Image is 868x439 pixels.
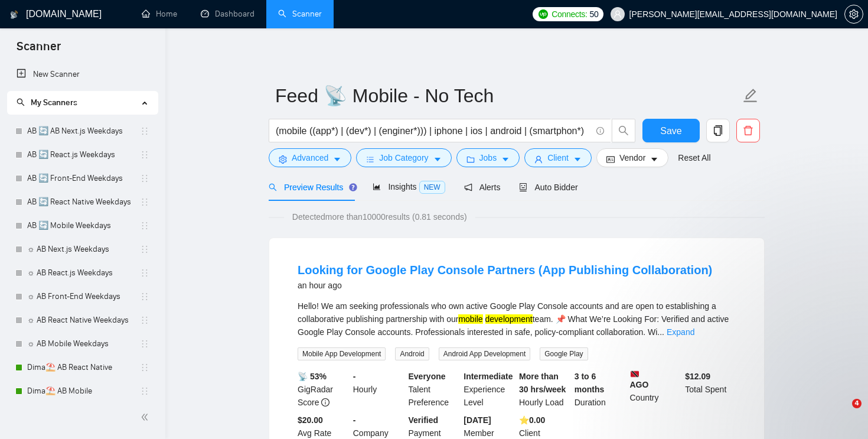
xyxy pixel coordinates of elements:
span: area-chart [373,183,381,191]
button: search [612,119,635,142]
span: delete [737,125,759,136]
span: Scanner [7,38,70,63]
div: Tooltip anchor [348,182,358,193]
span: user [614,10,622,18]
div: Country [628,370,683,409]
li: AB 🔄 React.js Weekdays [7,143,158,167]
li: Dima⛱️ AB React Native [7,356,158,379]
li: ☼ AB React.js Weekdays [7,261,158,285]
a: New Scanner [17,63,148,86]
a: ☼ AB Mobile Weekdays [27,332,140,356]
b: Intermediate [464,372,513,381]
span: bars [366,155,374,164]
span: Vendor [619,151,645,164]
iframe: Intercom live chat [828,399,856,427]
b: AGO [630,370,681,389]
span: caret-down [573,155,582,164]
div: Hello! We am seeking professionals who own active Google Play Console accounts and are open to es... [298,300,736,339]
a: AB 🔄 Mobile Weekdays [27,214,140,238]
b: Everyone [409,372,446,381]
img: logo [10,5,18,24]
a: ☼ AB Front-End Weekdays [27,285,140,308]
b: 📡 53% [298,372,327,381]
span: Android [395,347,429,360]
button: setting [844,5,863,24]
a: AB 🔄 Front-End Weekdays [27,167,140,190]
b: More than 30 hrs/week [519,372,566,394]
a: ☼ AB React Native Weekdays [27,308,140,332]
b: $20.00 [298,415,323,425]
span: Connects: [552,8,587,21]
span: info-circle [321,398,329,407]
span: holder [140,150,149,160]
b: Verified [409,415,439,425]
span: holder [140,245,149,254]
img: 🇹🇹 [631,370,639,378]
button: delete [736,119,760,142]
button: userClientcaret-down [524,148,592,167]
span: holder [140,221,149,230]
a: Dima⛱️ AB React Native [27,356,140,379]
span: Jobs [479,151,497,164]
li: AB 🔄 Front-End Weekdays [7,167,158,190]
span: holder [140,126,149,136]
span: holder [140,292,149,301]
span: notification [464,183,472,191]
b: - [353,415,356,425]
span: holder [140,363,149,372]
span: holder [140,316,149,325]
span: holder [140,197,149,207]
span: Advanced [292,151,328,164]
button: idcardVendorcaret-down [596,148,668,167]
span: robot [519,183,527,191]
span: copy [707,125,729,136]
mark: development [485,314,533,324]
div: Hourly [351,370,406,409]
span: Insights [373,182,445,191]
span: My Scanners [17,97,77,108]
b: ⭐️ 0.00 [519,415,545,425]
li: AB 🔄 Mobile Weekdays [7,214,158,238]
span: double-left [141,411,152,423]
span: Preview Results [269,183,354,192]
li: AB 🔄 React Native Weekdays [7,190,158,214]
a: AB 🔄 React Native Weekdays [27,190,140,214]
button: settingAdvancedcaret-down [269,148,351,167]
span: Job Category [379,151,428,164]
span: idcard [606,155,615,164]
span: Alerts [464,183,501,192]
mark: mobile [458,314,482,324]
span: 50 [590,8,599,21]
span: NEW [419,181,445,194]
button: folderJobscaret-down [456,148,520,167]
span: 4 [852,399,862,408]
span: search [269,183,277,191]
span: search [612,125,635,136]
span: caret-down [433,155,442,164]
span: user [534,155,543,164]
a: AB 🔄 AB Next.js Weekdays [27,119,140,143]
li: ☼ AB Front-End Weekdays [7,285,158,308]
button: barsJob Categorycaret-down [356,148,451,167]
span: holder [140,386,149,396]
span: Client [547,151,569,164]
span: holder [140,268,149,278]
li: New Scanner [7,63,158,86]
li: Dima⛱️ AB Mobile [7,379,158,403]
span: folder [466,155,475,164]
a: setting [844,9,863,19]
div: Talent Preference [406,370,462,409]
span: edit [743,88,758,103]
div: Hourly Load [517,370,572,409]
span: caret-down [333,155,341,164]
a: homeHome [142,9,177,19]
span: Mobile App Development [298,347,386,360]
span: caret-down [501,155,510,164]
b: - [353,372,356,381]
span: info-circle [596,127,604,135]
span: holder [140,174,149,183]
span: setting [279,155,287,164]
a: dashboardDashboard [201,9,254,19]
span: caret-down [650,155,658,164]
li: ☼ AB React Native Weekdays [7,308,158,332]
